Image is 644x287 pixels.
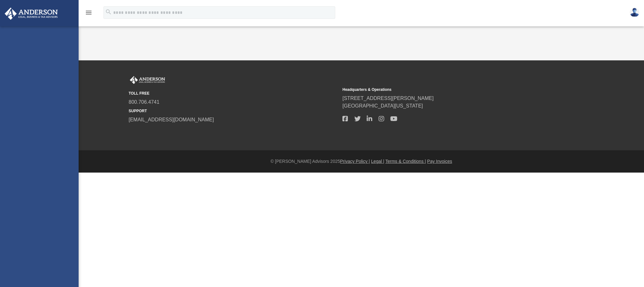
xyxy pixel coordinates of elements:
img: Anderson Advisors Platinum Portal [3,8,60,20]
small: TOLL FREE [129,91,338,96]
a: [GEOGRAPHIC_DATA][US_STATE] [342,103,423,108]
small: SUPPORT [129,108,338,114]
a: 800.706.4741 [129,99,159,105]
a: Privacy Policy | [340,159,370,164]
i: search [105,8,112,15]
div: © [PERSON_NAME] Advisors 2025 [79,158,644,165]
img: User Pic [630,8,639,17]
a: menu [85,12,92,16]
a: [EMAIL_ADDRESS][DOMAIN_NAME] [129,117,214,122]
img: Anderson Advisors Platinum Portal [129,76,166,84]
i: menu [85,9,92,16]
a: Pay Invoices [427,159,452,164]
a: [STREET_ADDRESS][PERSON_NAME] [342,96,434,101]
small: Headquarters & Operations [342,87,552,92]
a: Terms & Conditions | [386,159,426,164]
a: Legal | [371,159,384,164]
